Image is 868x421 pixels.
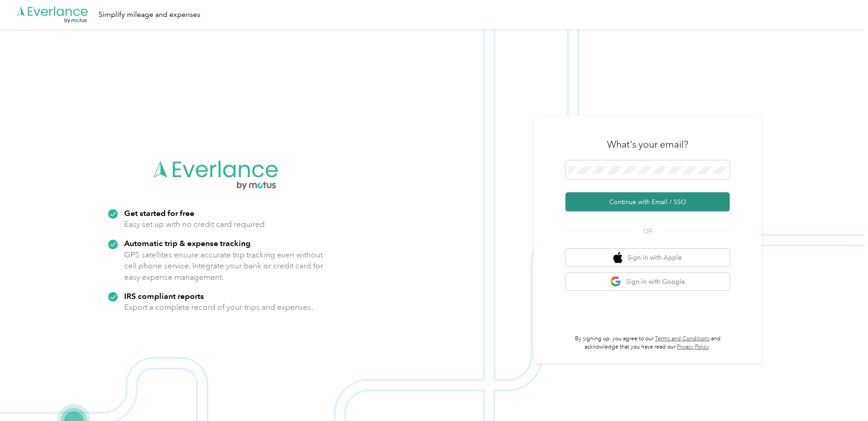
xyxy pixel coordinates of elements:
[124,249,324,283] p: GPS satellites ensure accurate trip tracking even without cell phone service. Integrate your bank...
[655,335,710,342] a: Terms and Conditions
[565,249,730,267] button: apple logoSign in with Apple
[565,192,730,211] button: Continue with Email / SSO
[124,208,194,218] strong: Get started for free
[565,335,730,351] p: By signing up, you agree to our and acknowledge that you have read our .
[607,138,688,151] h3: What's your email?
[99,9,200,21] div: Simplify mileage and expenses
[124,302,313,313] p: Export a complete record of your trips and expenses.
[610,276,622,288] img: google logo
[124,238,251,248] strong: Automatic trip & expense tracking
[124,291,204,301] strong: IRS compliant reports
[632,226,664,236] span: OR
[124,219,265,230] p: Easy set up with no credit card required
[565,273,730,291] button: google logoSign in with Google
[677,344,709,350] a: Privacy Policy
[613,252,622,263] img: apple logo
